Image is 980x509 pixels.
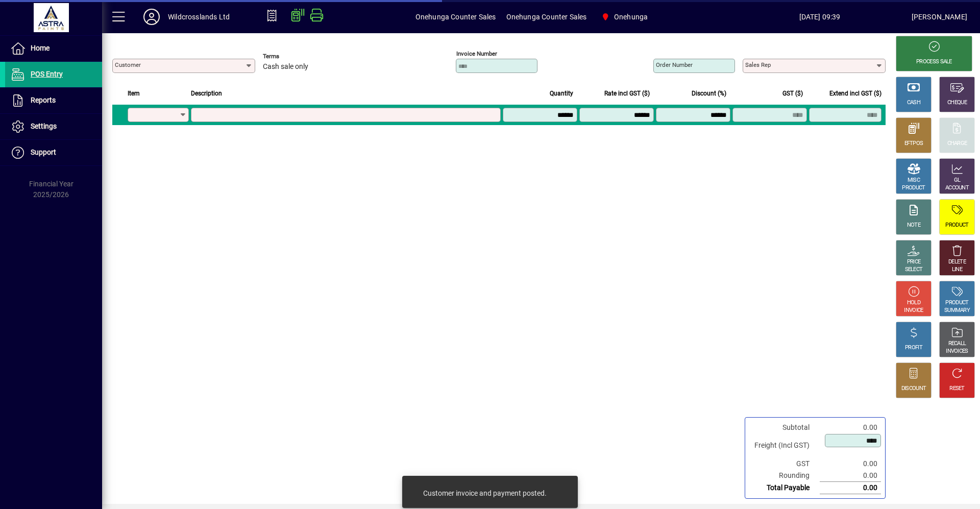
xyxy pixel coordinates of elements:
[820,470,881,482] td: 0.00
[656,61,693,68] mat-label: Order number
[829,88,881,99] span: Extend incl GST ($)
[945,299,968,307] div: PRODUCT
[31,96,56,104] span: Reports
[423,488,547,498] div: Customer invoice and payment posted.
[907,258,921,266] div: PRICE
[948,340,966,348] div: RECALL
[115,61,141,68] mat-label: Customer
[728,9,911,25] span: [DATE] 09:39
[31,44,50,52] span: Home
[135,8,168,26] button: Profile
[263,53,324,60] span: Terms
[749,458,820,470] td: GST
[597,8,652,26] span: Onehunga
[948,258,966,266] div: DELETE
[820,458,881,470] td: 0.00
[31,148,56,156] span: Support
[905,344,922,352] div: PROFIT
[905,266,923,274] div: SELECT
[749,433,820,458] td: Freight (Incl GST)
[904,307,923,314] div: INVOICE
[5,88,102,113] a: Reports
[31,122,57,130] span: Settings
[128,88,140,99] span: Item
[749,482,820,494] td: Total Payable
[820,482,881,494] td: 0.00
[945,184,969,192] div: ACCOUNT
[782,88,803,99] span: GST ($)
[5,140,102,165] a: Support
[952,266,962,274] div: LINE
[749,422,820,433] td: Subtotal
[907,299,920,307] div: HOLD
[904,140,923,148] div: EFTPOS
[506,9,587,25] span: Onehunga Counter Sales
[614,9,648,25] span: Onehunga
[949,385,965,393] div: RESET
[550,88,573,99] span: Quantity
[191,88,222,99] span: Description
[947,140,967,148] div: CHARGE
[31,70,63,78] span: POS Entry
[168,9,230,25] div: Wildcrosslands Ltd
[745,61,771,68] mat-label: Sales rep
[912,9,967,25] div: [PERSON_NAME]
[944,307,970,314] div: SUMMARY
[907,99,920,107] div: CASH
[820,422,881,433] td: 0.00
[901,385,926,393] div: DISCOUNT
[907,222,920,229] div: NOTE
[5,114,102,139] a: Settings
[456,50,497,57] mat-label: Invoice number
[263,63,308,71] span: Cash sale only
[902,184,925,192] div: PRODUCT
[916,58,952,66] div: PROCESS SALE
[692,88,726,99] span: Discount (%)
[415,9,496,25] span: Onehunga Counter Sales
[908,177,920,184] div: MISC
[946,348,968,355] div: INVOICES
[945,222,968,229] div: PRODUCT
[954,177,961,184] div: GL
[749,470,820,482] td: Rounding
[604,88,650,99] span: Rate incl GST ($)
[947,99,967,107] div: CHEQUE
[5,36,102,61] a: Home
